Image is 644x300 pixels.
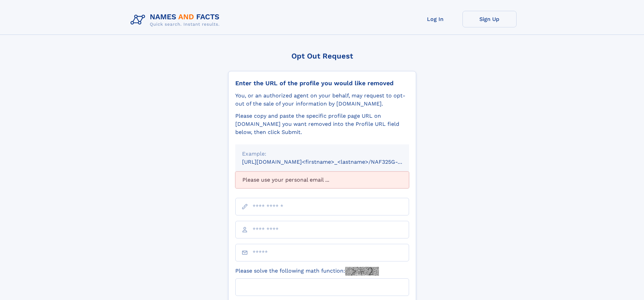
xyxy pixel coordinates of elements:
a: Log In [408,11,462,27]
div: Example: [242,150,402,158]
img: Logo Names and Facts [128,11,225,29]
div: Opt Out Request [228,52,416,60]
div: Please copy and paste the specific profile page URL on [DOMAIN_NAME] you want removed into the Pr... [235,112,409,136]
div: Enter the URL of the profile you would like removed [235,79,409,87]
div: You, or an authorized agent on your behalf, may request to opt-out of the sale of your informatio... [235,92,409,108]
a: Sign Up [462,11,517,27]
div: Please use your personal email ... [235,171,409,188]
label: Please solve the following math function: [235,267,379,276]
small: [URL][DOMAIN_NAME]<firstname>_<lastname>/NAF325G-xxxxxxxx [242,159,422,165]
